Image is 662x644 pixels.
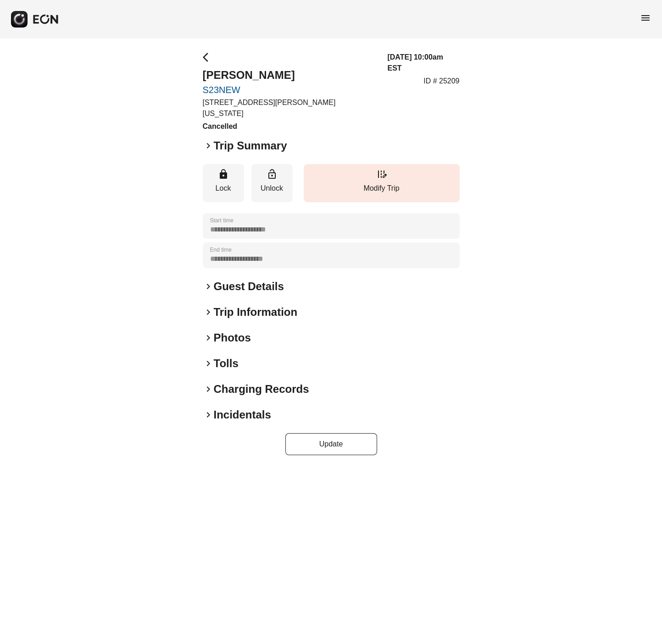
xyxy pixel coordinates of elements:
h2: Incidentals [214,407,271,422]
span: keyboard_arrow_right [203,358,214,369]
p: Lock [207,183,239,194]
span: edit_road [376,169,387,180]
span: keyboard_arrow_right [203,140,214,151]
h2: Tolls [214,356,239,371]
span: arrow_back_ios [203,52,214,63]
p: [STREET_ADDRESS][PERSON_NAME][US_STATE] [203,97,377,119]
span: lock [218,169,229,180]
h2: Trip Summary [214,138,287,153]
p: ID # 25209 [423,76,459,87]
span: keyboard_arrow_right [203,307,214,318]
button: Unlock [251,164,293,202]
button: Modify Trip [304,164,460,202]
span: keyboard_arrow_right [203,409,214,420]
p: Unlock [256,183,288,194]
h2: Photos [214,330,251,345]
h2: [PERSON_NAME] [203,68,377,83]
button: Lock [203,164,244,202]
h2: Charging Records [214,382,309,396]
h3: [DATE] 10:00am EST [387,52,459,74]
span: keyboard_arrow_right [203,332,214,343]
h2: Trip Information [214,305,298,319]
p: Modify Trip [308,183,455,194]
h3: Cancelled [203,121,377,132]
button: Update [285,433,377,455]
h2: Guest Details [214,279,284,294]
span: keyboard_arrow_right [203,384,214,395]
span: lock_open [267,169,278,180]
span: keyboard_arrow_right [203,281,214,292]
span: menu [640,12,651,23]
a: S23NEW [203,84,377,95]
